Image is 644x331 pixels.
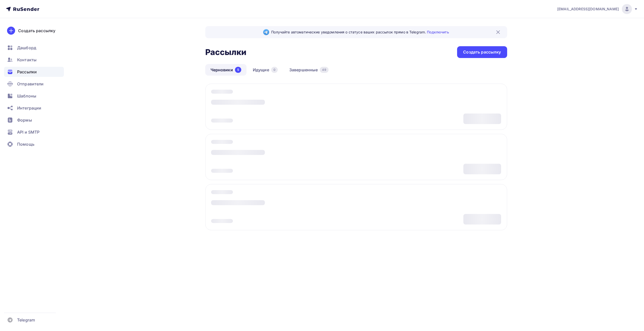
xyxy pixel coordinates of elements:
[235,67,241,73] div: 5
[17,57,36,63] span: Контакты
[17,317,35,323] span: Telegram
[248,64,283,76] a: Идущие0
[463,49,501,55] div: Создать рассылку
[4,91,64,101] a: Шаблоны
[17,117,32,123] span: Формы
[17,105,41,111] span: Интеграции
[4,67,64,77] a: Рассылки
[284,64,334,76] a: Завершенные49
[17,129,39,135] span: API и SMTP
[557,4,638,14] a: [EMAIL_ADDRESS][DOMAIN_NAME]
[17,69,37,75] span: Рассылки
[263,29,269,35] img: Telegram
[4,79,64,89] a: Отправители
[17,93,36,99] span: Шаблоны
[17,45,36,51] span: Дашборд
[557,7,619,12] span: [EMAIL_ADDRESS][DOMAIN_NAME]
[205,47,247,57] h2: Рассылки
[4,115,64,125] a: Формы
[320,67,328,73] div: 49
[427,30,449,34] a: Подключить
[17,81,44,87] span: Отправители
[4,43,64,53] a: Дашборд
[271,30,449,35] span: Получайте автоматические уведомления о статусе ваших рассылок прямо в Telegram.
[205,64,247,76] a: Черновики5
[18,28,55,34] div: Создать рассылку
[4,55,64,65] a: Контакты
[271,67,278,73] div: 0
[17,141,34,147] span: Помощь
